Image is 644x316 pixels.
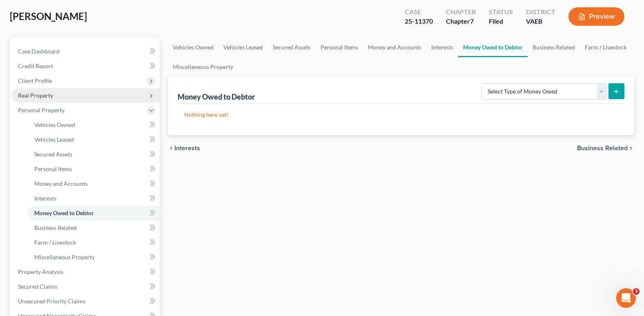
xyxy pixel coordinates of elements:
[633,288,640,295] span: 3
[470,17,474,25] span: 7
[18,298,85,305] span: Unsecured Priority Claims
[568,7,624,26] button: Preview
[34,121,75,128] span: Vehicles Owned
[34,195,56,202] span: Interests
[34,180,88,187] span: Money and Accounts
[10,10,87,22] span: [PERSON_NAME]
[18,283,57,290] span: Secured Claims
[526,7,555,17] div: District
[489,17,513,26] div: Filed
[11,265,160,279] a: Property Analysis
[489,7,513,17] div: Status
[11,44,160,59] a: Case Dashboard
[178,92,256,102] div: Money Owed to Debtor
[405,17,433,26] div: 25-11370
[18,268,63,275] span: Property Analysis
[168,145,174,151] i: chevron_left
[528,38,580,57] a: Business Related
[446,7,476,17] div: Chapter
[405,7,433,17] div: Case
[28,118,160,132] a: Vehicles Owned
[28,132,160,147] a: Vehicles Leased
[18,107,65,113] span: Personal Property
[426,38,458,57] a: Interests
[18,77,52,84] span: Client Profile
[34,165,72,172] span: Personal Items
[218,38,268,57] a: Vehicles Leased
[28,206,160,220] a: Money Owed to Debtor
[168,38,218,57] a: Vehicles Owned
[526,17,555,26] div: VAEB
[168,145,200,151] button: chevron_left Interests
[616,288,636,308] iframe: Intercom live chat
[168,57,238,77] a: Miscellaneous Property
[446,17,476,26] div: Chapter
[18,62,53,69] span: Credit Report
[28,176,160,191] a: Money and Accounts
[28,220,160,235] a: Business Related
[316,38,363,57] a: Personal Items
[628,145,634,151] i: chevron_right
[268,38,316,57] a: Secured Assets
[34,254,95,260] span: Miscellaneous Property
[34,136,74,143] span: Vehicles Leased
[28,235,160,250] a: Farm / Livestock
[363,38,426,57] a: Money and Accounts
[11,294,160,309] a: Unsecured Priority Claims
[28,250,160,265] a: Miscellaneous Property
[18,92,53,99] span: Real Property
[458,38,528,57] a: Money Owed to Debtor
[18,48,60,55] span: Case Dashboard
[577,145,634,151] button: Business Related chevron_right
[34,209,94,216] span: Money Owed to Debtor
[34,224,77,231] span: Business Related
[11,59,160,73] a: Credit Report
[11,279,160,294] a: Secured Claims
[580,38,631,57] a: Farm / Livestock
[174,145,200,151] span: Interests
[577,145,628,151] span: Business Related
[28,191,160,206] a: Interests
[28,162,160,176] a: Personal Items
[34,239,76,246] span: Farm / Livestock
[28,147,160,162] a: Secured Assets
[34,151,72,158] span: Secured Assets
[184,111,618,119] p: Nothing here yet!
